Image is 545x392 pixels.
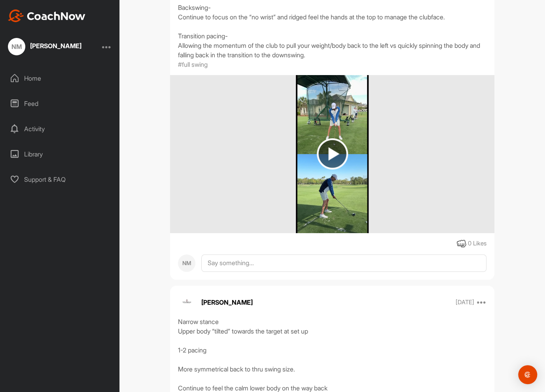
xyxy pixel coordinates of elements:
p: [PERSON_NAME] [201,298,253,307]
img: media [296,75,369,233]
div: Support & FAQ [4,170,116,189]
img: play [317,138,348,170]
div: NM [8,38,25,55]
img: avatar [178,294,195,311]
p: #full swing [178,60,208,69]
div: 0 Likes [468,239,486,248]
div: Feed [4,94,116,113]
div: Home [4,68,116,88]
div: Open Intercom Messenger [518,365,537,384]
div: Library [4,144,116,164]
p: [DATE] [456,298,474,306]
img: CoachNow [8,9,85,22]
div: [PERSON_NAME] [30,43,81,49]
div: Activity [4,119,116,139]
div: NM [178,254,195,272]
